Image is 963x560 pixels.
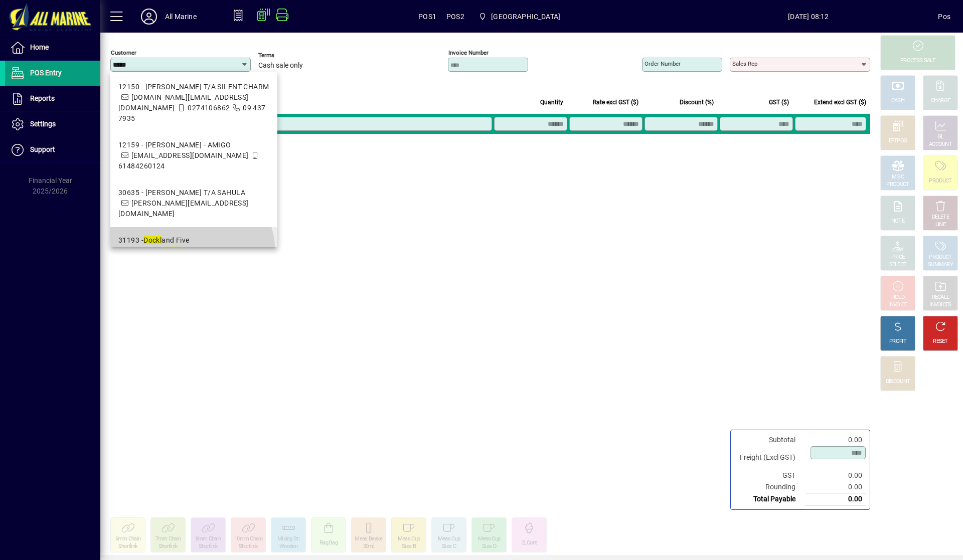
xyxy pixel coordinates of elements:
[355,535,382,543] div: Meas Beake
[131,151,249,159] span: [EMAIL_ADDRESS][DOMAIN_NAME]
[891,294,904,301] div: HOLD
[522,539,537,547] div: 2LCont
[937,133,944,141] div: GL
[131,247,238,255] span: support@ [DOMAIN_NAME]
[806,493,866,505] td: 0.00
[889,137,907,145] div: EFTPOS
[938,9,950,25] div: Pos
[111,49,136,56] mat-label: Customer
[110,132,277,179] mat-option: 12159 - Carl Harmer - AMIGO
[932,294,949,301] div: RECALL
[118,235,269,246] div: 31193 - and Five
[891,97,904,105] div: CASH
[143,236,162,244] em: Dockl
[164,247,182,255] em: dockl
[199,543,218,550] div: Shortlink
[929,254,951,261] div: PRODUCT
[438,535,460,543] div: Meas Cup
[482,543,496,550] div: Size D
[398,535,420,543] div: Meas Cup
[442,543,456,550] div: Size C
[110,227,277,275] mat-option: 31193 - Dockland Five
[118,140,269,150] div: 12159 - [PERSON_NAME] - AMIGO
[806,481,866,493] td: 0.00
[935,221,945,229] div: LINE
[188,104,230,112] span: 0274106862
[814,97,866,108] span: Extend excl GST ($)
[118,162,165,170] span: 61484260124
[234,535,262,543] div: 10mm Chain
[732,60,757,67] mat-label: Sales rep
[735,446,806,470] td: Freight (Excl GST)
[5,35,100,60] a: Home
[319,539,338,547] div: Rag Bag
[258,52,318,59] span: Terms
[540,97,563,108] span: Quantity
[933,338,948,345] div: RESET
[110,74,277,132] mat-option: 12150 - Kerry Campbell T/A SILENT CHARM
[932,214,949,221] div: DELETE
[158,543,178,550] div: Shortlink
[5,86,100,111] a: Reports
[446,9,464,25] span: POS2
[5,112,100,137] a: Settings
[118,188,269,198] div: 30635 - [PERSON_NAME] T/A SAHULA
[891,218,904,225] div: NOTE
[928,261,953,269] div: SUMMARY
[891,254,905,261] div: PRICE
[769,97,789,108] span: GST ($)
[30,120,56,128] span: Settings
[929,301,951,309] div: INVOICES
[363,543,374,550] div: 30ml
[155,535,181,543] div: 7mm Chain
[889,261,907,269] div: SELECT
[133,8,165,26] button: Profile
[239,543,258,550] div: Shortlink
[118,93,249,112] span: [DOMAIN_NAME][EMAIL_ADDRESS][DOMAIN_NAME]
[806,434,866,446] td: 0.00
[279,543,297,550] div: Wooden
[418,9,436,25] span: POS1
[165,9,197,25] div: All Marine
[30,43,49,51] span: Home
[900,57,935,65] div: PROCESS SALE
[929,177,951,185] div: PRODUCT
[680,97,714,108] span: Discount (%)
[402,543,416,550] div: Size B
[888,301,907,309] div: INVOICE
[258,62,303,70] span: Cash sale only
[115,535,141,543] div: 6mm Chain
[491,9,560,25] span: [GEOGRAPHIC_DATA]
[30,145,55,153] span: Support
[448,49,489,56] mat-label: Invoice number
[886,378,910,386] div: DISCOUNT
[277,535,299,543] div: Mixing Sti
[110,179,277,227] mat-option: 30635 - David Haigh T/A SAHULA
[892,173,904,181] div: MISC
[889,338,906,345] div: PROFIT
[478,535,500,543] div: Meas Cup
[806,470,866,481] td: 0.00
[931,97,950,105] div: CHARGE
[118,543,138,550] div: Shortlink
[929,141,952,148] div: ACCOUNT
[196,535,221,543] div: 8mm Chain
[645,60,681,67] mat-label: Order number
[735,470,806,481] td: GST
[679,9,938,25] span: [DATE] 08:12
[593,97,638,108] span: Rate excl GST ($)
[735,481,806,493] td: Rounding
[474,8,564,26] span: Port Road
[30,94,55,102] span: Reports
[30,69,62,77] span: POS Entry
[735,434,806,446] td: Subtotal
[118,82,269,92] div: 12150 - [PERSON_NAME] T/A SILENT CHARM
[5,137,100,162] a: Support
[118,199,249,218] span: [PERSON_NAME][EMAIL_ADDRESS][DOMAIN_NAME]
[735,493,806,505] td: Total Payable
[886,181,909,189] div: PRODUCT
